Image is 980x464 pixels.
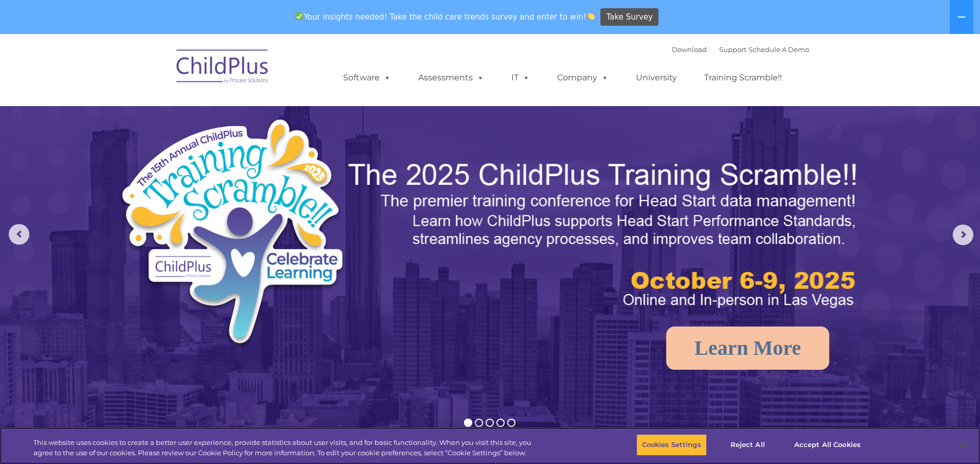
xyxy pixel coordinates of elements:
[694,67,792,88] a: Training Scramble!!
[672,45,707,54] a: Download
[587,12,595,20] img: 👏
[789,434,866,456] button: Accept All Cookies
[716,434,780,456] button: Reject All
[333,67,401,88] a: Software
[636,434,707,456] button: Cookies Settings
[33,438,539,458] div: This website uses cookies to create a better user experience, provide statistics about user visit...
[143,68,174,76] span: Last name
[295,12,303,20] img: ✅
[171,42,274,94] img: ChildPlus by Procare Solutions
[291,7,599,27] span: Your insights needed! Take the child care trends survey and enter to win!
[666,326,829,370] a: Learn More
[952,434,975,456] button: Close
[501,67,540,88] a: IT
[607,8,653,26] span: Take Survey
[408,67,494,88] a: Assessments
[600,8,658,26] a: Take Survey
[626,67,687,88] a: University
[143,110,187,118] span: Phone number
[672,45,809,54] font: |
[547,67,619,88] a: Company
[719,45,746,54] a: Support
[749,45,809,54] a: Schedule A Demo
